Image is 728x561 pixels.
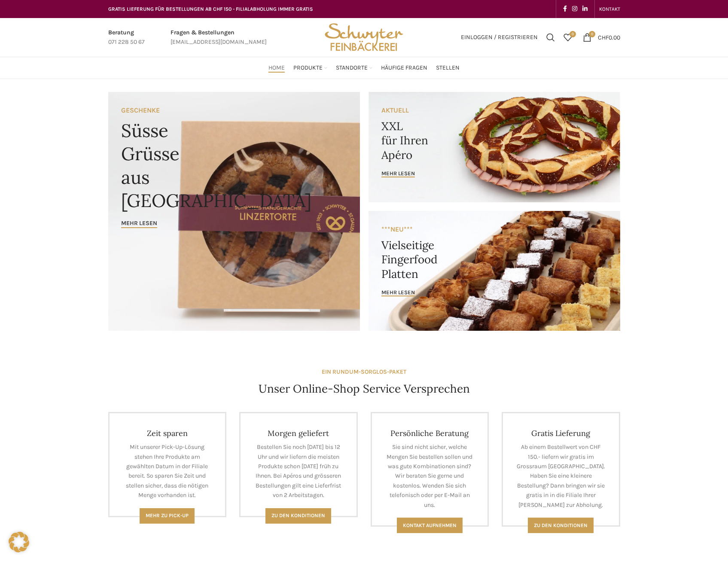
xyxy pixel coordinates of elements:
a: Häufige Fragen [381,59,427,76]
a: Instagram social link [570,3,580,15]
span: CHF [598,34,609,41]
a: Facebook social link [560,3,570,15]
a: Zu den Konditionen [265,508,331,524]
a: Produkte [293,59,327,76]
span: Einloggen / Registrieren [461,34,538,40]
h4: Morgen geliefert [253,428,344,438]
a: KONTAKT [599,0,620,18]
span: Zu den konditionen [534,522,588,528]
a: Infobox link [171,28,267,47]
a: 0 CHF0.00 [579,29,624,46]
a: Kontakt aufnehmen [397,518,463,533]
span: KONTAKT [599,6,620,12]
div: Meine Wunschliste [559,29,576,46]
a: Home [268,59,285,76]
div: Secondary navigation [595,0,624,18]
span: Produkte [293,64,323,72]
h4: Persönliche Beratung [385,428,475,438]
h4: Unser Online-Shop Service Versprechen [259,381,470,396]
p: Mit unserer Pick-Up-Lösung stehen Ihre Produkte am gewählten Datum in der Filiale bereit. So spar... [122,442,213,500]
span: 0 [589,31,595,37]
a: 0 [559,29,576,46]
span: Stellen [436,64,460,72]
p: Ab einem Bestellwert von CHF 150.- liefern wir gratis im Grossraum [GEOGRAPHIC_DATA]. Haben Sie e... [516,442,606,510]
a: Standorte [336,59,372,76]
span: Mehr zu Pick-Up [146,512,189,518]
span: Home [268,64,285,72]
a: Linkedin social link [580,3,590,15]
span: Standorte [336,64,368,72]
a: Zu den konditionen [528,518,594,533]
p: Bestellen Sie noch [DATE] bis 12 Uhr und wir liefern die meisten Produkte schon [DATE] früh zu Ih... [253,442,344,500]
span: Zu den Konditionen [271,512,325,518]
strong: EIN RUNDUM-SORGLOS-PAKET [322,368,406,375]
a: Suchen [542,29,559,46]
a: Mehr zu Pick-Up [140,508,195,524]
span: 0 [570,31,576,37]
h4: Zeit sparen [122,428,213,438]
a: Einloggen / Registrieren [457,29,542,46]
bdi: 0.00 [598,34,620,41]
div: Main navigation [104,59,624,76]
h4: Gratis Lieferung [516,428,606,438]
a: Banner link [108,92,360,331]
a: Site logo [322,33,406,40]
img: Bäckerei Schwyter [322,18,406,57]
a: Banner link [369,211,620,331]
a: Infobox link [108,28,145,47]
span: GRATIS LIEFERUNG FÜR BESTELLUNGEN AB CHF 150 - FILIALABHOLUNG IMMER GRATIS [108,6,313,12]
span: Häufige Fragen [381,64,427,72]
span: Kontakt aufnehmen [403,522,457,528]
a: Banner link [369,92,620,202]
a: Stellen [436,59,460,76]
p: Sie sind nicht sicher, welche Mengen Sie bestellen sollen und was gute Kombinationen sind? Wir be... [385,442,475,510]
